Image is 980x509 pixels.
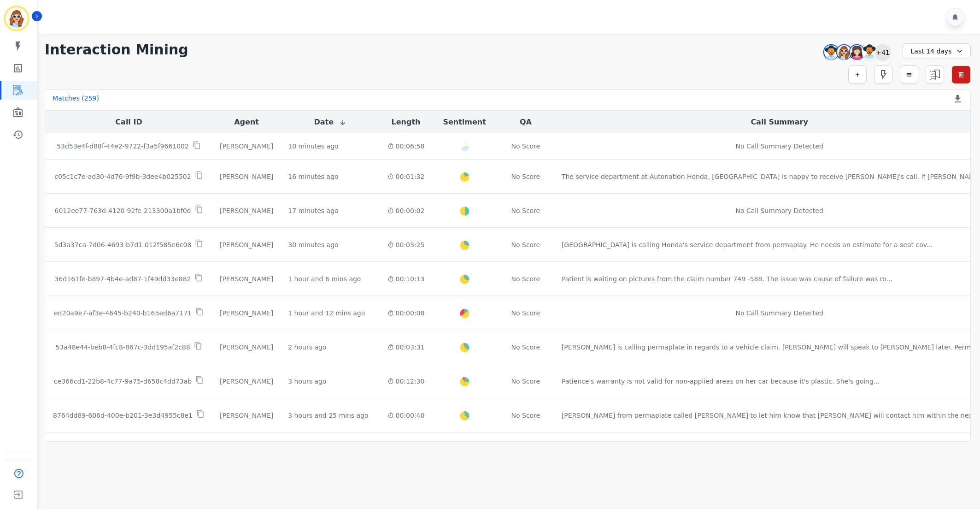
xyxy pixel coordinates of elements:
[220,343,273,352] div: [PERSON_NAME]
[387,206,425,215] div: 00:00:02
[387,411,425,420] div: 00:00:40
[387,274,425,284] div: 00:10:13
[220,240,273,249] div: [PERSON_NAME]
[562,240,933,249] div: [GEOGRAPHIC_DATA] is calling Honda's service department from permaplay. He needs an estimate for ...
[54,377,192,386] p: ce366cd1-22b8-4c77-9a75-d658c4dd73ab
[54,308,192,318] p: ed20a9e7-af3e-4645-b240-b165ed6a7171
[220,377,273,386] div: [PERSON_NAME]
[387,377,425,386] div: 00:12:30
[288,343,326,352] div: 2 hours ago
[55,343,190,352] p: 53a48e44-beb8-4fc8-867c-3dd195af2c88
[288,206,338,215] div: 17 minutes ago
[387,172,425,181] div: 00:01:32
[53,411,193,420] p: 8764dd89-606d-400e-b201-3e3d4955c8e1
[511,377,540,386] div: No Score
[392,117,421,128] button: Length
[288,172,338,181] div: 16 minutes ago
[234,117,259,128] button: Agent
[55,206,191,215] p: 6012ee77-763d-4120-92fe-213300a1bf0d
[511,172,540,181] div: No Score
[220,172,273,181] div: [PERSON_NAME]
[387,343,425,352] div: 00:03:31
[288,240,338,249] div: 30 minutes ago
[288,411,368,420] div: 3 hours and 25 mins ago
[220,411,273,420] div: [PERSON_NAME]
[54,240,192,249] p: 5d3a37ca-7d06-4693-b7d1-012f585e6c08
[387,142,425,151] div: 00:06:58
[220,274,273,284] div: [PERSON_NAME]
[45,41,188,58] h1: Interaction Mining
[53,94,99,107] div: Matches ( 259 )
[288,308,365,318] div: 1 hour and 12 mins ago
[511,274,540,284] div: No Score
[511,411,540,420] div: No Score
[511,343,540,352] div: No Score
[511,142,540,151] div: No Score
[220,308,273,318] div: [PERSON_NAME]
[562,377,880,386] div: Patience's warranty is not valid for non-applied areas on her car because it's plastic. She's goi...
[443,117,486,128] button: Sentiment
[220,206,273,215] div: [PERSON_NAME]
[115,117,142,128] button: Call ID
[57,142,189,151] p: 53d53e4f-d88f-44e2-9722-f3a5f9661002
[387,308,425,318] div: 00:00:08
[55,274,191,284] p: 36d161fe-b897-4b4e-ad87-1f49dd33e882
[875,44,891,60] div: +41
[314,117,347,128] button: Date
[511,308,540,318] div: No Score
[511,240,540,249] div: No Score
[562,274,892,284] div: Patient is waiting on pictures from the claim number 749 -588. The issue was cause of failure was...
[220,142,273,151] div: [PERSON_NAME]
[751,117,808,128] button: Call Summary
[54,172,191,181] p: c05c1c7e-ad30-4d76-9f9b-3dee4b025502
[903,43,971,59] div: Last 14 days
[288,142,338,151] div: 10 minutes ago
[6,7,28,30] img: Bordered avatar
[511,206,540,215] div: No Score
[288,377,326,386] div: 3 hours ago
[288,274,361,284] div: 1 hour and 6 mins ago
[520,117,532,128] button: QA
[387,240,425,249] div: 00:03:25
